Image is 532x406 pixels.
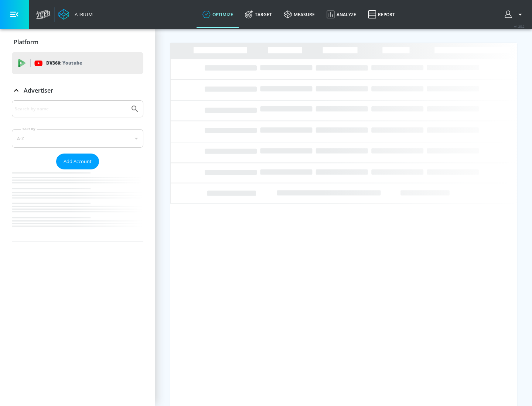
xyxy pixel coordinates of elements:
[24,86,53,94] p: Advertiser
[12,169,143,241] nav: list of Advertiser
[56,154,99,169] button: Add Account
[12,32,143,52] div: Platform
[72,11,93,18] div: Atrium
[15,104,127,114] input: Search by name
[239,1,278,28] a: Target
[197,1,239,28] a: optimize
[12,100,143,241] div: Advertiser
[62,59,82,67] p: Youtube
[12,52,143,74] div: DV360: Youtube
[12,80,143,101] div: Advertiser
[362,1,401,28] a: Report
[58,9,93,20] a: Atrium
[21,127,37,131] label: Sort By
[46,59,82,67] p: DV360:
[12,129,143,148] div: A-Z
[514,24,525,28] span: v 4.25.2
[64,157,92,166] span: Add Account
[14,38,38,46] p: Platform
[321,1,362,28] a: Analyze
[278,1,321,28] a: measure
